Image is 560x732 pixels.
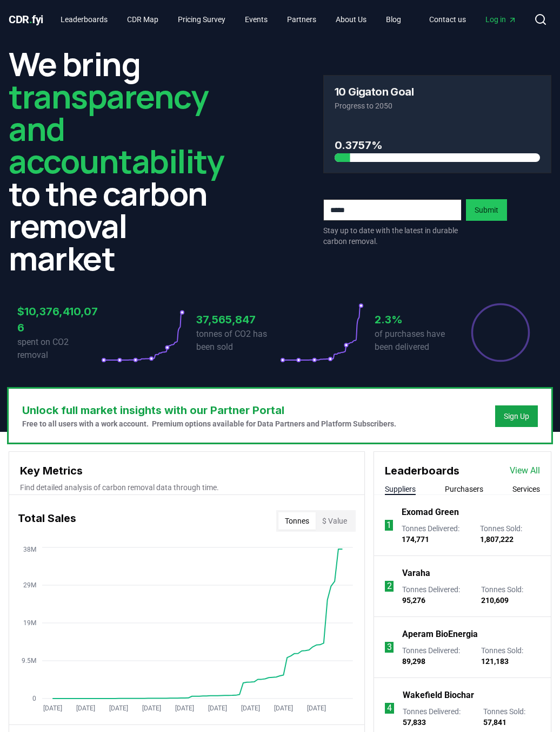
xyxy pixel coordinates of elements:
span: CDR fyi [9,13,43,26]
button: Suppliers [385,484,416,494]
tspan: [DATE] [109,704,128,712]
tspan: [DATE] [274,704,293,712]
h3: Leaderboards [385,463,459,479]
a: About Us [327,10,375,29]
p: Tonnes Delivered : [403,706,472,728]
span: 174,771 [402,535,429,544]
h3: 0.3757% [335,137,540,153]
p: Stay up to date with the latest in durable carbon removal. [323,225,462,247]
span: . [29,13,32,26]
a: Events [236,10,276,29]
a: Pricing Survey [169,10,234,29]
p: of purchases have been delivered [375,328,458,354]
p: Find detailed analysis of carbon removal data through time. [20,482,354,493]
div: Percentage of sales delivered [470,302,531,363]
p: spent on CO2 removal [17,336,101,362]
tspan: [DATE] [208,704,227,712]
tspan: [DATE] [142,704,161,712]
span: 121,183 [481,657,509,666]
h2: We bring to the carbon removal market [9,48,237,274]
tspan: [DATE] [241,704,260,712]
tspan: [DATE] [76,704,95,712]
a: Leaderboards [52,10,116,29]
a: View All [510,464,540,477]
a: Log in [477,10,525,29]
p: Progress to 2050 [335,100,540,111]
tspan: [DATE] [307,704,326,712]
p: Tonnes Sold : [483,706,540,728]
h3: Total Sales [18,510,76,532]
button: Submit [466,199,507,221]
p: Tonnes Delivered : [402,523,469,545]
span: transparency and accountability [9,74,224,183]
nav: Main [52,10,410,29]
a: Wakefield Biochar [403,689,474,702]
tspan: [DATE] [175,704,194,712]
a: Aperam BioEnergia [402,628,478,641]
button: Services [512,484,540,494]
button: $ Value [316,512,354,530]
h3: 10 Gigaton Goal [335,86,414,97]
h3: Key Metrics [20,463,354,479]
span: 1,807,222 [480,535,514,544]
tspan: 0 [32,695,36,702]
p: Tonnes Sold : [480,523,540,545]
p: Tonnes Sold : [481,584,540,606]
h3: 2.3% [375,311,458,328]
a: Blog [377,10,410,29]
a: Exomad Green [402,506,459,519]
a: Partners [278,10,325,29]
p: 4 [387,702,392,715]
tspan: [DATE] [43,704,62,712]
span: Log in [485,14,517,25]
tspan: 38M [23,546,36,553]
p: 3 [387,641,392,654]
button: Sign Up [495,405,538,427]
p: 2 [387,580,392,593]
span: 95,276 [402,596,425,605]
p: tonnes of CO2 has been sold [196,328,280,354]
a: Sign Up [504,411,529,422]
p: Tonnes Delivered : [402,584,470,606]
button: Tonnes [278,512,316,530]
a: Varaha [402,567,430,580]
h3: 37,565,847 [196,311,280,328]
span: 210,609 [481,596,509,605]
span: 89,298 [402,657,425,666]
a: Contact us [421,10,475,29]
tspan: 29M [23,581,36,589]
h3: $10,376,410,076 [17,303,101,336]
p: 1 [386,519,391,532]
a: CDR Map [118,10,167,29]
span: 57,841 [483,718,506,727]
span: 57,833 [403,718,426,727]
button: Purchasers [445,484,483,494]
p: Tonnes Sold : [481,645,540,667]
p: Tonnes Delivered : [402,645,470,667]
nav: Main [421,10,525,29]
tspan: 19M [23,619,36,627]
tspan: 9.5M [22,657,36,665]
a: CDR.fyi [9,12,43,27]
p: Free to all users with a work account. Premium options available for Data Partners and Platform S... [22,418,396,429]
h3: Unlock full market insights with our Partner Portal [22,402,396,418]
